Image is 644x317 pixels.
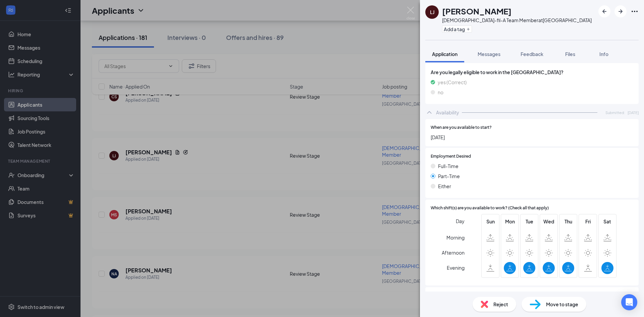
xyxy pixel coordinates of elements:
span: Morning [446,231,465,244]
div: Availability [436,109,459,116]
span: When are you available to start? [431,124,492,131]
button: PlusAdd a tag [442,25,472,33]
h1: [PERSON_NAME] [442,5,512,17]
svg: Ellipses [631,7,639,15]
span: Fri [582,218,594,225]
span: Full-Time [438,162,459,170]
button: ArrowRight [614,5,627,17]
span: Part-Time [438,172,460,180]
span: Info [599,51,608,57]
span: Tue [523,218,535,225]
span: Files [565,51,575,57]
span: Submitted: [605,110,625,115]
svg: ChevronUp [425,108,433,116]
svg: ArrowRight [616,7,625,15]
span: Mon [504,218,516,225]
span: Reject [493,301,508,308]
svg: Plus [466,27,470,31]
span: Messages [478,51,500,57]
span: no [438,89,443,96]
span: Thu [562,218,574,225]
span: Move to stage [546,301,578,308]
div: LJ [430,9,434,15]
span: Evening [447,262,465,274]
span: [DATE] [431,134,633,141]
span: Afternoon [442,247,465,259]
div: Open Intercom Messenger [621,294,637,310]
svg: ArrowLeftNew [600,7,608,15]
span: yes (Correct) [438,78,467,86]
span: Are you legally eligible to work in the [GEOGRAPHIC_DATA]? [431,68,633,76]
span: Employment Desired [431,153,471,160]
span: Wed [543,218,555,225]
div: [DEMOGRAPHIC_DATA]-fil-A Team Member at [GEOGRAPHIC_DATA] [442,17,592,23]
span: Sun [484,218,496,225]
span: [DATE] [628,110,639,115]
span: Either [438,182,451,190]
span: Application [432,51,458,57]
span: Sat [601,218,613,225]
span: Feedback [521,51,543,57]
button: ArrowLeftNew [598,5,610,17]
span: Which shift(s) are you available to work? (Check all that apply) [431,205,549,211]
span: Day [456,217,465,225]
